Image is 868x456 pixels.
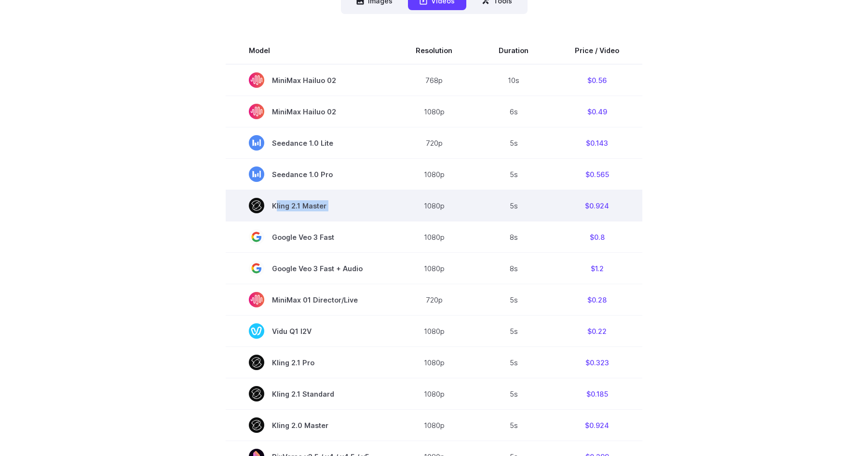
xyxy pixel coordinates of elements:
[475,96,552,127] td: 6s
[475,159,552,190] td: 5s
[475,316,552,347] td: 5s
[552,253,642,284] td: $1.2
[552,127,642,159] td: $0.143
[552,284,642,316] td: $0.28
[552,190,642,221] td: $0.924
[552,96,642,127] td: $0.49
[475,190,552,221] td: 5s
[475,221,552,253] td: 8s
[249,198,369,213] span: Kling 2.1 Master
[552,37,642,64] th: Price / Video
[393,96,475,127] td: 1080p
[393,37,475,64] th: Resolution
[552,64,642,96] td: $0.56
[475,284,552,316] td: 5s
[475,378,552,410] td: 5s
[249,417,369,433] span: Kling 2.0 Master
[552,410,642,441] td: $0.924
[249,166,369,182] span: Seedance 1.0 Pro
[249,229,369,245] span: Google Veo 3 Fast
[552,378,642,410] td: $0.185
[393,64,475,96] td: 768p
[552,347,642,378] td: $0.323
[475,410,552,441] td: 5s
[226,37,393,64] th: Model
[475,253,552,284] td: 8s
[393,127,475,159] td: 720p
[249,323,369,339] span: Vidu Q1 I2V
[552,221,642,253] td: $0.8
[249,261,369,276] span: Google Veo 3 Fast + Audio
[475,64,552,96] td: 10s
[393,190,475,221] td: 1080p
[393,284,475,316] td: 720p
[249,135,369,151] span: Seedance 1.0 Lite
[249,355,369,370] span: Kling 2.1 Pro
[249,104,369,119] span: MiniMax Hailuo 02
[475,127,552,159] td: 5s
[249,386,369,401] span: Kling 2.1 Standard
[393,378,475,410] td: 1080p
[249,292,369,307] span: MiniMax 01 Director/Live
[249,72,369,88] span: MiniMax Hailuo 02
[393,410,475,441] td: 1080p
[393,159,475,190] td: 1080p
[475,347,552,378] td: 5s
[393,347,475,378] td: 1080p
[393,316,475,347] td: 1080p
[393,221,475,253] td: 1080p
[552,316,642,347] td: $0.22
[552,159,642,190] td: $0.565
[475,37,552,64] th: Duration
[393,253,475,284] td: 1080p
